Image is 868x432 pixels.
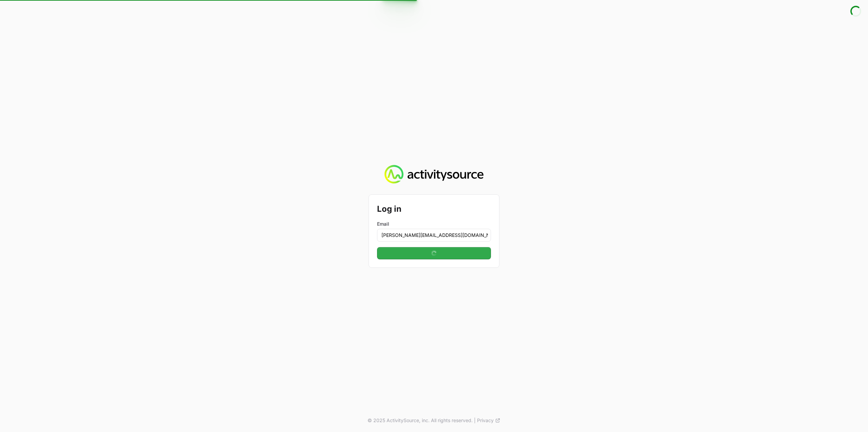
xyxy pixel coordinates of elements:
[377,229,491,242] input: Enter your email
[368,417,473,424] p: © 2025 ActivitySource, inc. All rights reserved.
[377,203,491,215] h2: Log in
[384,165,483,184] img: Activity Source
[477,417,500,424] a: Privacy
[474,417,476,424] span: |
[377,221,491,227] label: Email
